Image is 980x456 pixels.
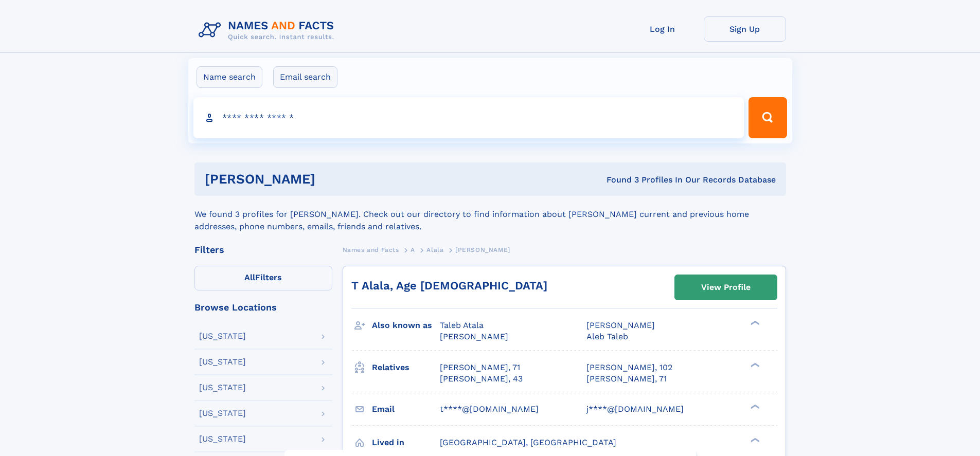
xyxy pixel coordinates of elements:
[440,362,520,373] a: [PERSON_NAME], 71
[343,243,399,256] a: Names and Facts
[372,400,440,418] h3: Email
[675,275,777,300] a: View Profile
[199,409,246,417] div: [US_STATE]
[372,359,440,376] h3: Relatives
[244,272,255,282] span: All
[199,435,246,443] div: [US_STATE]
[748,361,760,368] div: ❯
[426,246,443,253] span: Alala
[372,434,440,451] h3: Lived in
[440,332,508,341] span: [PERSON_NAME]
[372,317,440,334] h3: Also known as
[749,97,787,138] button: Search Button
[748,403,760,410] div: ❯
[621,16,704,42] a: Log In
[199,358,246,366] div: [US_STATE]
[586,320,655,330] span: [PERSON_NAME]
[193,97,744,138] input: search input
[748,320,760,326] div: ❯
[194,245,332,254] div: Filters
[701,276,751,299] div: View Profile
[411,246,415,253] span: A
[273,66,337,88] label: Email search
[586,362,672,373] a: [PERSON_NAME], 102
[194,16,343,44] img: Logo Names and Facts
[411,243,415,256] a: A
[440,320,484,330] span: Taleb Atala
[194,266,332,290] label: Filters
[351,279,547,292] a: T Alala, Age [DEMOGRAPHIC_DATA]
[748,436,760,443] div: ❯
[440,437,616,447] span: [GEOGRAPHIC_DATA], [GEOGRAPHIC_DATA]
[197,66,262,88] label: Name search
[440,373,523,385] a: [PERSON_NAME], 43
[194,196,786,233] div: We found 3 profiles for [PERSON_NAME]. Check out our directory to find information about [PERSON_...
[194,303,332,312] div: Browse Locations
[586,332,628,341] span: Aleb Taleb
[455,246,510,253] span: [PERSON_NAME]
[704,16,786,42] a: Sign Up
[199,384,246,392] div: [US_STATE]
[461,174,776,186] div: Found 3 Profiles In Our Records Database
[199,332,246,340] div: [US_STATE]
[586,373,667,385] a: [PERSON_NAME], 71
[426,243,443,256] a: Alala
[205,173,461,186] h1: [PERSON_NAME]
